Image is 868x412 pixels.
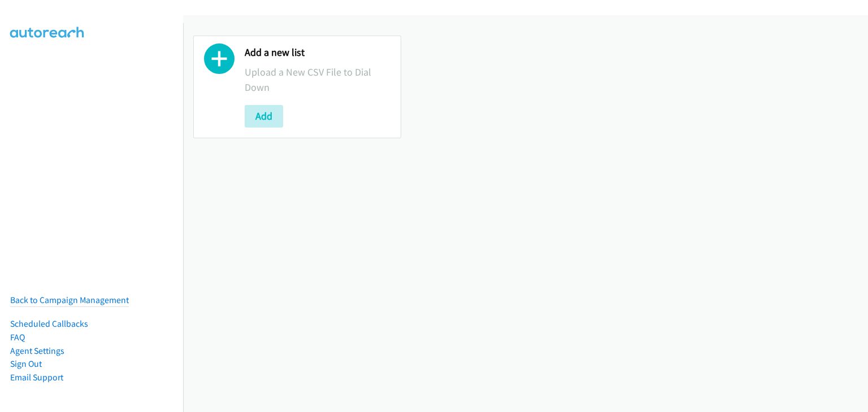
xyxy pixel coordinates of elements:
a: Agent Settings [10,345,64,356]
a: Scheduled Callbacks [10,318,88,329]
button: Add [245,105,283,128]
p: Upload a New CSV File to Dial Down [245,64,390,95]
a: Email Support [10,372,63,383]
a: Sign Out [10,358,42,369]
h2: Add a new list [245,46,390,59]
a: Back to Campaign Management [10,295,129,305]
a: FAQ [10,332,25,343]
